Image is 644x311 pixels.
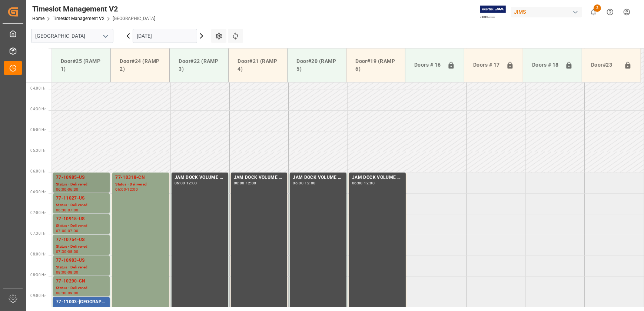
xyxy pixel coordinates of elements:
[175,181,185,185] div: 06:00
[352,181,363,185] div: 06:00
[293,54,340,76] div: Door#20 (RAMP 5)
[58,54,104,76] div: Door#25 (RAMP 1)
[480,6,506,19] img: Exertis%20JAM%20-%20Email%20Logo.jpg_1722504956.jpg
[30,273,46,277] span: 08:30 Hr
[68,250,79,253] div: 08:00
[56,202,107,208] div: Status - Delivered
[30,128,46,132] span: 05:00 Hr
[602,4,618,20] button: Help Center
[115,174,166,181] div: 77-10318-CN
[67,271,68,274] div: -
[352,54,399,76] div: Door#19 (RAMP 6)
[293,174,343,181] div: JAM DOCK VOLUME CONTROL
[30,231,46,235] span: 07:30 Hr
[511,7,582,17] div: JIMS
[56,257,107,264] div: 77-10983-US
[305,181,316,185] div: 12:00
[30,211,46,215] span: 07:00 Hr
[594,4,601,12] span: 2
[56,188,67,191] div: 06:00
[56,181,107,188] div: Status - Delivered
[115,181,166,188] div: Status - Delivered
[352,174,403,181] div: JAM DOCK VOLUME CONTROL
[67,208,68,212] div: -
[68,271,79,274] div: 08:30
[56,215,107,223] div: 77-10915-US
[364,181,375,185] div: 12:00
[30,252,46,256] span: 08:00 Hr
[31,29,113,43] input: Type to search/select
[529,58,562,72] div: Doors # 18
[127,188,138,191] div: 12:00
[68,229,79,233] div: 07:30
[186,181,197,185] div: 12:00
[67,291,68,295] div: -
[53,16,104,21] a: Timeslot Management V2
[67,250,68,253] div: -
[303,181,305,185] div: -
[32,16,44,21] a: Home
[185,181,186,185] div: -
[100,30,111,42] button: open menu
[56,244,107,250] div: Status - Delivered
[56,208,67,212] div: 06:30
[246,181,256,185] div: 12:00
[133,29,197,43] input: DD.MM.YYYY
[117,54,163,76] div: Door#24 (RAMP 2)
[56,223,107,229] div: Status - Delivered
[68,188,79,191] div: 06:30
[67,229,68,233] div: -
[30,294,46,298] span: 09:00 Hr
[511,5,585,19] button: JIMS
[56,236,107,244] div: 77-10754-US
[411,58,444,72] div: Doors # 16
[470,58,503,72] div: Doors # 17
[235,54,281,76] div: Door#21 (RAMP 4)
[244,181,245,185] div: -
[68,291,79,295] div: 09:00
[363,181,364,185] div: -
[234,174,285,181] div: JAM DOCK VOLUME CONTROL
[56,298,107,306] div: 77-11003-[GEOGRAPHIC_DATA]
[56,278,107,285] div: 77-10290-CN
[115,188,126,191] div: 06:00
[56,229,67,233] div: 07:00
[56,250,67,253] div: 07:30
[56,195,107,202] div: 77-11027-US
[234,181,245,185] div: 06:00
[56,174,107,181] div: 77-10985-US
[32,3,155,14] div: Timeslot Management V2
[67,188,68,191] div: -
[175,174,225,181] div: JAM DOCK VOLUME CONTROL
[30,169,46,173] span: 06:00 Hr
[68,208,79,212] div: 07:00
[588,58,621,72] div: Door#23
[30,148,46,153] span: 05:30 Hr
[56,264,107,271] div: Status - Delivered
[56,291,67,295] div: 08:30
[293,181,303,185] div: 06:00
[30,86,46,90] span: 04:00 Hr
[585,4,602,20] button: show 2 new notifications
[176,54,222,76] div: Door#22 (RAMP 3)
[56,271,67,274] div: 08:00
[126,188,127,191] div: -
[30,190,46,194] span: 06:30 Hr
[56,285,107,291] div: Status - Delivered
[30,107,46,111] span: 04:30 Hr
